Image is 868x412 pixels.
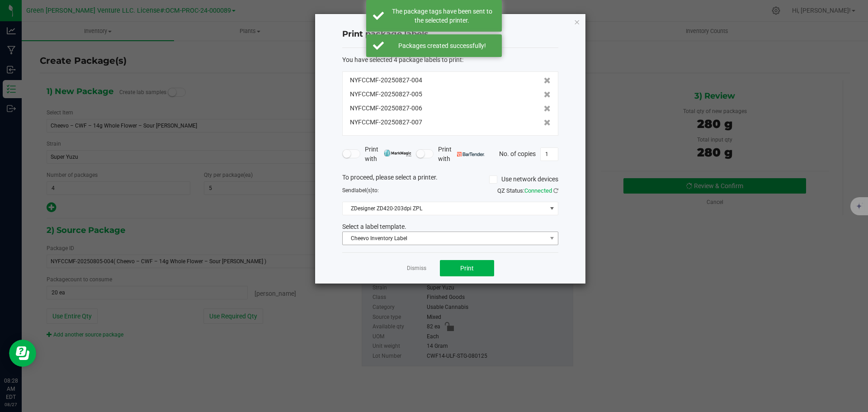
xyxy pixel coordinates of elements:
div: : [342,55,558,65]
span: Cheevo Inventory Label [343,232,547,245]
div: Packages created successfully! [389,41,495,50]
div: Select a label template. [335,222,565,232]
span: NYFCCMF-20250827-006 [350,104,422,113]
button: Print [440,260,494,276]
iframe: Resource center [9,340,36,367]
h4: Print package labels [342,28,558,40]
span: ZDesigner ZD420-203dpi ZPL [343,202,547,215]
span: You have selected 4 package labels to print [342,56,462,63]
span: Connected [524,187,552,194]
span: QZ Status: [497,187,558,194]
span: Print with [438,145,485,164]
span: NYFCCMF-20250827-007 [350,118,422,127]
a: Dismiss [407,265,426,272]
span: No. of copies [499,150,536,157]
span: Print with [365,145,411,164]
img: bartender.png [457,152,485,156]
span: label(s) [354,187,373,194]
img: mark_magic_cybra.png [384,150,411,156]
span: Print [460,265,474,272]
span: NYFCCMF-20250827-005 [350,90,422,99]
div: To proceed, please select a printer. [335,173,565,186]
label: Use network devices [489,175,558,184]
span: NYFCCMF-20250827-004 [350,76,422,85]
div: The package tags have been sent to the selected printer. [389,7,495,25]
span: Send to: [342,187,379,194]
